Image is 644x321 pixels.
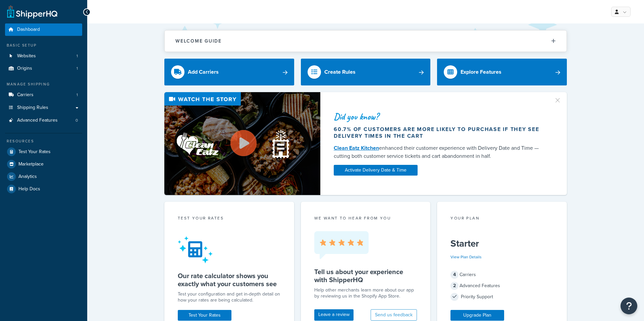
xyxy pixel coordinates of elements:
a: Activate Delivery Date & Time [334,165,418,176]
span: Advanced Features [17,118,58,123]
a: Leave a review [314,309,354,321]
div: Explore Features [461,67,501,77]
img: Video thumbnail [164,92,320,195]
div: Create Rules [324,67,356,77]
a: Dashboard [5,23,82,36]
div: Test your configuration and get in-depth detail on how your rates are being calculated. [178,291,281,303]
div: Manage Shipping [5,81,82,87]
li: Origins [5,62,82,75]
span: 0 [75,118,78,123]
a: Test Your Rates [5,146,82,158]
span: 1 [76,53,78,59]
a: Upgrade Plan [450,310,504,321]
div: Resources [5,138,82,144]
div: Your Plan [450,215,553,223]
span: 1 [76,66,78,71]
a: Advanced Features0 [5,114,82,127]
span: Websites [17,53,36,59]
span: 1 [76,92,78,98]
div: Basic Setup [5,43,82,48]
div: enhanced their customer experience with Delivery Date and Time — cutting both customer service ti... [334,144,546,160]
a: Help Docs [5,183,82,195]
p: Help other merchants learn more about our app by reviewing us in the Shopify App Store. [314,287,417,299]
span: Test Your Rates [18,149,51,155]
a: Marketplace [5,158,82,170]
div: Test your rates [178,215,281,223]
button: Open Resource Center [621,298,637,314]
a: Explore Features [437,59,567,85]
h5: Starter [450,238,553,249]
div: Add Carriers [188,67,219,77]
li: Carriers [5,89,82,101]
div: Advanced Features [450,281,553,291]
span: Marketplace [18,162,44,167]
div: 60.7% of customers are more likely to purchase if they see delivery times in the cart [334,126,546,139]
li: Websites [5,50,82,62]
a: Create Rules [301,59,431,85]
h5: Tell us about your experience with ShipperHQ [314,268,417,284]
h5: Our rate calculator shows you exactly what your customers see [178,272,281,288]
li: Advanced Features [5,114,82,127]
span: Origins [17,66,32,71]
a: View Plan Details [450,254,482,260]
div: Did you know? [334,112,546,121]
div: Priority Support [450,292,553,302]
span: Help Docs [18,186,40,192]
p: we want to hear from you [314,215,417,221]
a: Clean Eatz Kitchen [334,144,379,152]
a: Websites1 [5,50,82,62]
span: Dashboard [17,27,40,33]
span: 2 [450,282,459,290]
button: Send us feedback [371,309,417,321]
span: Shipping Rules [17,105,48,111]
a: Analytics [5,171,82,183]
span: Analytics [18,174,37,180]
h2: Welcome Guide [175,39,222,44]
span: Carriers [17,92,34,98]
a: Test Your Rates [178,310,231,321]
a: Origins1 [5,62,82,75]
a: Shipping Rules [5,102,82,114]
span: 4 [450,271,459,279]
div: Carriers [450,270,553,279]
a: Add Carriers [164,59,294,85]
a: Carriers1 [5,89,82,101]
button: Welcome Guide [165,30,567,52]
